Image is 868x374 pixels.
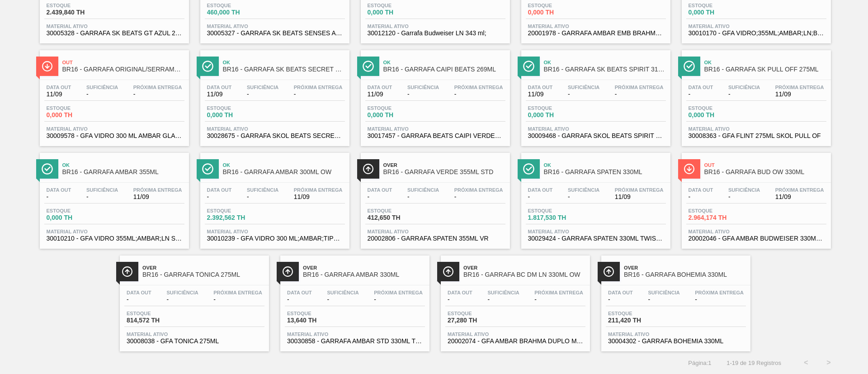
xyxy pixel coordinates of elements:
[122,266,133,277] img: Ícone
[368,194,392,200] span: -
[689,229,824,234] span: Material ativo
[207,208,270,213] span: Estoque
[327,296,359,303] span: -
[368,85,392,90] span: Data out
[615,91,664,98] span: -
[327,290,359,295] span: Suficiência
[207,24,343,29] span: Material ativo
[207,194,232,200] span: -
[368,187,392,193] span: Data out
[113,249,274,351] a: ÍconeOverBR16 - GARRAFA TÔNICA 275MLData out-Suficiência-Próxima Entrega-Estoque814,572 THMateria...
[368,91,392,98] span: 11/09
[695,296,744,303] span: -
[207,187,232,193] span: Data out
[207,235,343,242] span: 30010239 - GFA VIDRO 300 ML;AMBAR;TIPO DESCARTAVEL;
[624,271,746,278] span: BR16 - GARRAFA BOHEMIA 330ML
[704,162,826,168] span: Out
[368,3,431,8] span: Estoque
[407,85,439,90] span: Suficiência
[207,105,270,111] span: Estoque
[704,169,826,175] span: BR16 - GARRAFA BUD OW 330ML
[689,9,752,16] span: 0,000 TH
[528,187,553,193] span: Data out
[368,133,503,139] span: 30017457 - GARRAFA BEATS CAIPI VERDE 269ML
[688,360,711,366] span: Página : 1
[648,296,679,303] span: -
[689,24,824,29] span: Material ativo
[795,351,817,374] button: <
[207,9,270,16] span: 460,000 TH
[608,296,633,303] span: -
[374,296,423,303] span: -
[374,290,423,295] span: Próxima Entrega
[615,85,664,90] span: Próxima Entrega
[463,265,585,270] span: Over
[247,85,278,90] span: Suficiência
[544,60,666,65] span: Ok
[294,187,343,193] span: Próxima Entrega
[448,290,472,295] span: Data out
[544,162,666,168] span: Ok
[363,163,374,175] img: Ícone
[689,105,752,111] span: Estoque
[528,3,591,8] span: Estoque
[528,208,591,213] span: Estoque
[62,60,184,65] span: Out
[608,290,633,295] span: Data out
[689,187,713,193] span: Data out
[463,271,585,278] span: BR16 - GARRAFA BC DM LN 330ML OW
[615,194,664,200] span: 11/09
[383,66,505,73] span: BR16 - GARRAFA CAIPI BEATS 269ML
[689,235,824,242] span: 20002046 - GFA AMBAR BUDWEISER 330ML 3410 UN
[47,214,110,221] span: 0,000 TH
[86,187,118,193] span: Suficiência
[689,133,824,139] span: 30008363 - GFA FLINT 275ML SKOL PULL OF
[47,208,110,213] span: Estoque
[47,105,110,111] span: Estoque
[193,43,354,146] a: ÍconeOkBR16 - GARRAFA SK BEATS SECRET 313MLData out11/09Suficiência-Próxima Entrega-Estoque0,000 ...
[528,133,664,139] span: 30009468 - GARRAFA SKOL BEATS SPIRIT VERDE 313ML
[454,194,503,200] span: -
[142,271,264,278] span: BR16 - GARRAFA TÔNICA 275ML
[684,61,695,72] img: Ícone
[33,146,193,249] a: ÍconeOkBR16 - GARRAFA AMBAR 355MLData out-Suficiência-Próxima Entrega11/09Estoque0,000 THMaterial...
[213,296,262,303] span: -
[287,311,350,316] span: Estoque
[207,85,232,90] span: Data out
[368,235,503,242] span: 20002806 - GARRAFA SPATEN 355ML VR
[47,235,182,242] span: 30010210 - GFA VIDRO 355ML;AMBAR;LN STD;;;
[528,9,591,16] span: 0,000 TH
[282,266,293,277] img: Ícone
[207,91,232,98] span: 11/09
[615,187,664,193] span: Próxima Entrega
[528,126,664,132] span: Material ativo
[127,290,151,295] span: Data out
[202,163,213,175] img: Ícone
[287,331,423,337] span: Material ativo
[704,60,826,65] span: Ok
[568,85,599,90] span: Suficiência
[448,338,583,345] span: 20002074 - GFA AMBAR BRAHMA DUPLO MALTE 330ML
[207,3,270,8] span: Estoque
[454,85,503,90] span: Próxima Entrega
[689,30,824,37] span: 30010170 - GFA VIDRO;355ML;AMBAR;LN;BH PILSEN;
[624,265,746,270] span: Over
[86,85,118,90] span: Suficiência
[407,194,439,200] span: -
[247,91,278,98] span: -
[62,169,184,175] span: BR16 - GARRAFA AMBAR 355ML
[274,249,434,351] a: ÍconeOverBR16 - GARRAFA AMBAR 330MLData out-Suficiência-Próxima Entrega-Estoque13,640 THMaterial ...
[454,187,503,193] span: Próxima Entrega
[47,3,110,8] span: Estoque
[523,163,534,175] img: Ícone
[223,66,345,73] span: BR16 - GARRAFA SK BEATS SECRET 313ML
[47,229,182,234] span: Material ativo
[775,85,824,90] span: Próxima Entrega
[534,290,583,295] span: Próxima Entrega
[287,290,312,295] span: Data out
[127,296,151,303] span: -
[47,194,71,200] span: -
[202,61,213,72] img: Ícone
[534,296,583,303] span: -
[383,60,505,65] span: Ok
